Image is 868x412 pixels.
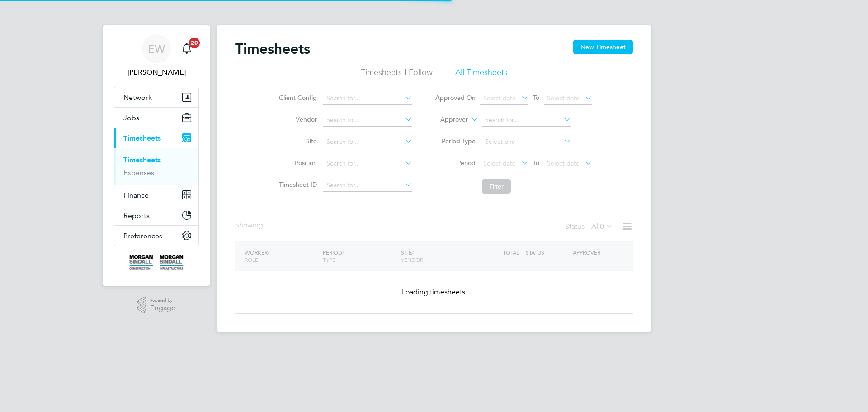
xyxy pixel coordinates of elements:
span: Jobs [123,114,139,122]
button: Timesheets [114,128,198,148]
span: Select date [547,159,580,167]
span: Network [123,93,152,102]
div: Status [565,221,615,233]
span: To [530,157,542,169]
button: Network [114,87,198,107]
li: All Timesheets [455,67,508,83]
label: Approved On [435,94,476,102]
span: 0 [600,222,604,231]
button: Preferences [114,226,198,246]
span: Engage [150,304,175,312]
span: Powered by [150,297,175,304]
button: Filter [482,179,511,194]
a: EW[PERSON_NAME] [114,34,199,78]
span: Select date [483,159,516,167]
button: New Timesheet [573,40,633,54]
span: To [530,92,542,104]
label: Period [435,159,476,167]
input: Search for... [323,92,412,105]
div: Timesheets [114,148,198,185]
input: Search for... [323,157,412,170]
a: Timesheets [123,156,161,164]
div: Showing [235,221,270,230]
button: Jobs [114,108,198,128]
label: Period Type [435,137,476,145]
h2: Timesheets [235,40,310,58]
span: Finance [123,191,149,199]
label: Vendor [276,115,317,123]
img: morgansindall-logo-retina.png [129,255,184,270]
button: Reports [114,205,198,225]
button: Finance [114,185,198,205]
span: Timesheets [123,134,161,142]
input: Search for... [323,136,412,148]
span: Select date [547,94,580,102]
label: Site [276,137,317,145]
label: Client Config [276,94,317,102]
label: Timesheet ID [276,180,317,189]
a: Expenses [123,168,154,177]
span: Reports [123,211,150,220]
input: Search for... [482,114,571,127]
input: Select one [482,136,571,148]
span: 20 [189,38,200,48]
nav: Main navigation [103,25,210,286]
span: EW [148,43,165,55]
label: Position [276,159,317,167]
input: Search for... [323,114,412,127]
a: 20 [178,34,196,63]
input: Search for... [323,179,412,192]
a: Go to home page [114,255,199,270]
span: Select date [483,94,516,102]
a: Powered byEngage [137,297,176,314]
span: ... [263,221,269,230]
span: Preferences [123,232,162,240]
li: Timesheets I Follow [361,67,433,83]
label: All [591,222,613,231]
span: Emma Wells [114,67,199,78]
label: Approver [427,115,468,124]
